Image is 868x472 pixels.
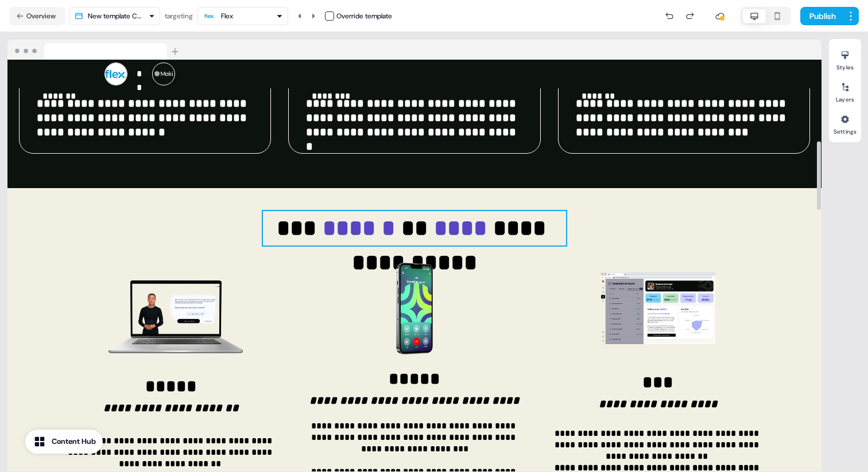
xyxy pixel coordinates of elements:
div: Content Hub [52,436,96,447]
div: targeting [165,10,193,22]
button: Content Hub [25,430,103,454]
img: Browser topbar [7,40,184,60]
button: Styles [829,46,861,71]
div: Override template [336,10,392,22]
button: Publish [800,7,843,25]
div: New template Copy [88,10,144,22]
img: Image [99,263,243,354]
img: Image [600,263,715,354]
button: Overview [9,7,65,25]
img: Image [343,263,486,354]
button: Flex [197,7,288,25]
button: Settings [829,110,861,135]
div: Flex [221,10,233,22]
button: Layers [829,78,861,103]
